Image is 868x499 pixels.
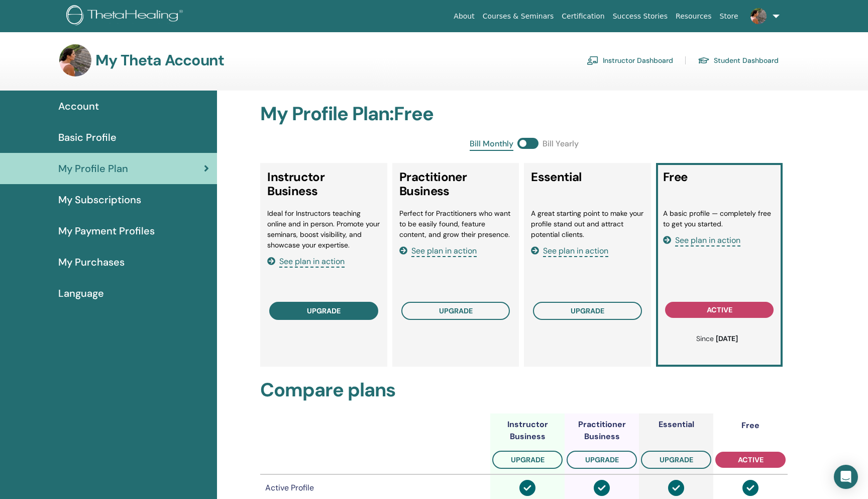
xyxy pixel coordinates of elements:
[594,480,610,496] img: circle-check-solid.svg
[519,480,535,496] img: circle-check-solid.svg
[659,419,694,431] div: Essential
[260,379,788,402] h2: Compare plans
[58,286,104,301] span: Language
[58,99,99,114] span: Account
[450,7,478,26] a: About
[59,44,91,76] img: default.jpg
[571,306,604,315] span: upgrade
[265,482,485,494] div: Active Profile
[698,52,779,68] a: Student Dashboard
[531,245,608,256] a: See plan in action
[401,302,510,320] button: upgrade
[663,235,740,245] a: See plan in action
[567,451,637,469] button: upgrade
[672,7,716,26] a: Resources
[565,419,639,443] div: Practitioner Business
[492,451,563,469] button: upgrade
[511,455,545,464] span: upgrade
[411,245,477,257] span: See plan in action
[542,138,579,151] span: Bill Yearly
[698,56,710,65] img: graduation-cap.svg
[279,256,345,268] span: See plan in action
[738,455,764,464] span: active
[742,480,758,496] img: circle-check-solid.svg
[399,245,477,256] a: See plan in action
[587,52,673,68] a: Instructor Dashboard
[439,306,473,315] span: upgrade
[58,161,128,176] span: My Profile Plan
[716,7,742,26] a: Store
[399,208,512,240] li: Perfect for Practitioners who want to be easily found, feature content, and grow their presence.
[665,302,774,318] button: active
[668,334,766,344] p: Since
[533,302,642,320] button: upgrade
[543,245,608,257] span: See plan in action
[470,138,513,151] span: Bill Monthly
[267,208,380,251] li: Ideal for Instructors teaching online and in person. Promote your seminars, boost visibility, and...
[668,480,684,496] img: circle-check-solid.svg
[58,130,117,145] span: Basic Profile
[716,334,738,343] b: [DATE]
[260,103,788,126] h2: My Profile Plan : Free
[587,56,599,65] img: chalkboard-teacher.svg
[558,7,608,26] a: Certification
[58,192,141,207] span: My Subscriptions
[58,223,155,238] span: My Payment Profiles
[641,451,711,469] button: upgrade
[609,7,672,26] a: Success Stories
[66,5,186,28] img: logo.png
[675,235,740,246] span: See plan in action
[307,307,341,315] span: upgrade
[95,51,224,69] h3: My Theta Account
[663,208,776,229] li: A basic profile — completely free to get you started.
[269,302,378,320] button: upgrade
[58,255,125,270] span: My Purchases
[267,256,345,267] a: See plan in action
[585,455,619,464] span: upgrade
[660,455,693,464] span: upgrade
[479,7,558,26] a: Courses & Seminars
[750,8,767,24] img: default.jpg
[707,305,732,314] span: active
[834,465,858,489] div: Open Intercom Messenger
[490,419,565,443] div: Instructor Business
[715,452,786,468] button: active
[531,208,644,240] li: A great starting point to make your profile stand out and attract potential clients.
[741,420,759,432] div: Free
